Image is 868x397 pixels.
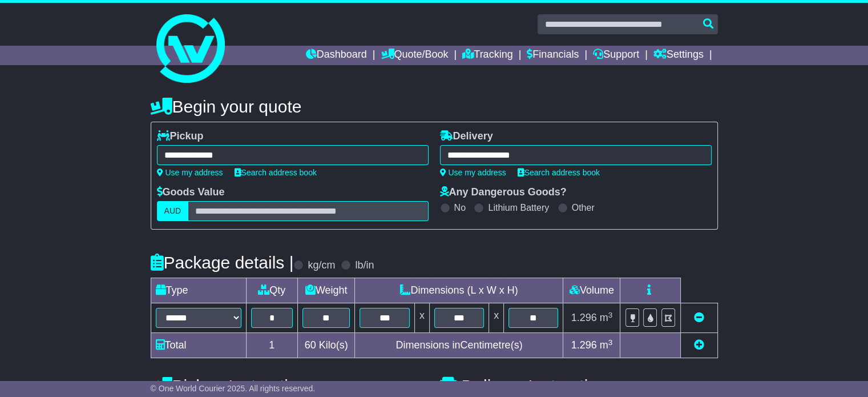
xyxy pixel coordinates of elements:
td: Total [151,333,246,358]
a: Quote/Book [381,46,448,65]
span: m [600,339,613,351]
a: Add new item [694,339,704,351]
label: Lithium Battery [488,202,549,213]
span: 1.296 [571,339,597,351]
td: Type [151,278,246,303]
td: Dimensions in Centimetre(s) [355,333,563,358]
h4: Delivery Instructions [440,376,718,395]
a: Support [593,46,639,65]
label: Goods Value [157,186,225,199]
a: Remove this item [694,312,704,323]
td: 1 [246,333,297,358]
span: © One World Courier 2025. All rights reserved. [151,384,316,393]
a: Financials [527,46,579,65]
a: Tracking [462,46,512,65]
a: Search address book [235,168,317,177]
a: Use my address [157,168,223,177]
td: x [489,303,504,333]
td: Kilo(s) [297,333,355,358]
td: Weight [297,278,355,303]
td: Qty [246,278,297,303]
label: Delivery [440,130,493,143]
a: Search address book [518,168,600,177]
sup: 3 [608,311,613,319]
span: 1.296 [571,312,597,323]
label: kg/cm [308,259,335,272]
label: No [454,202,466,213]
label: Any Dangerous Goods? [440,186,567,199]
a: Use my address [440,168,506,177]
label: AUD [157,201,189,221]
span: m [600,312,613,323]
td: Dimensions (L x W x H) [355,278,563,303]
a: Settings [653,46,704,65]
h4: Begin your quote [151,97,718,116]
td: x [414,303,429,333]
a: Dashboard [306,46,367,65]
sup: 3 [608,338,613,347]
h4: Package details | [151,253,294,272]
td: Volume [563,278,620,303]
h4: Pickup Instructions [151,376,429,395]
label: Pickup [157,130,204,143]
label: Other [572,202,595,213]
span: 60 [305,339,316,351]
label: lb/in [355,259,374,272]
